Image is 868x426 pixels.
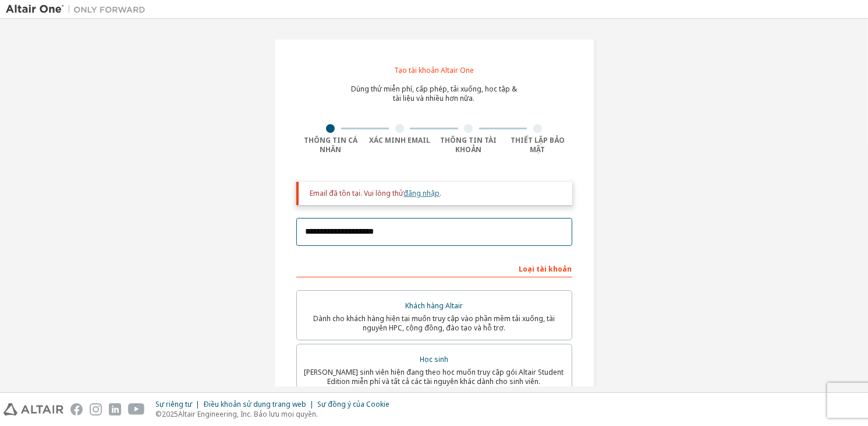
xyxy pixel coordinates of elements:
[405,301,463,311] font: Khách hàng Altair
[6,3,151,15] img: Altair One
[440,135,497,154] font: Thông tin tài khoản
[162,409,178,419] font: 2025
[203,399,306,409] font: Điều khoản sử dụng trang web
[70,403,83,416] img: facebook.svg
[310,188,404,198] font: Email đã tồn tại. Vui lòng thử
[3,403,63,416] img: altair_logo.svg
[304,367,564,386] font: [PERSON_NAME] sinh viên hiện đang theo học muốn truy cập gói Altair Student Edition miễn phí và t...
[404,188,440,198] a: đăng nhập
[440,188,442,198] font: .
[178,409,318,419] font: Altair Engineering, Inc. Bảo lưu mọi quyền.
[90,403,102,416] img: instagram.svg
[511,135,565,154] font: Thiết lập bảo mật
[394,65,474,75] font: Tạo tài khoản Altair One
[109,403,121,416] img: linkedin.svg
[313,314,555,333] font: Dành cho khách hàng hiện tại muốn truy cập vào phần mềm tải xuống, tài nguyên HPC, cộng đồng, đào...
[519,264,572,274] font: Loại tài khoản
[394,93,475,103] font: tài liệu và nhiều hơn nữa.
[351,84,517,94] font: Dùng thử miễn phí, cấp phép, tải xuống, học tập &
[317,399,389,409] font: Sự đồng ý của Cookie
[155,399,192,409] font: Sự riêng tư
[304,135,357,154] font: Thông tin cá nhân
[128,403,145,416] img: youtube.svg
[155,409,162,419] font: ©
[420,354,448,364] font: Học sinh
[369,135,430,145] font: Xác minh Email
